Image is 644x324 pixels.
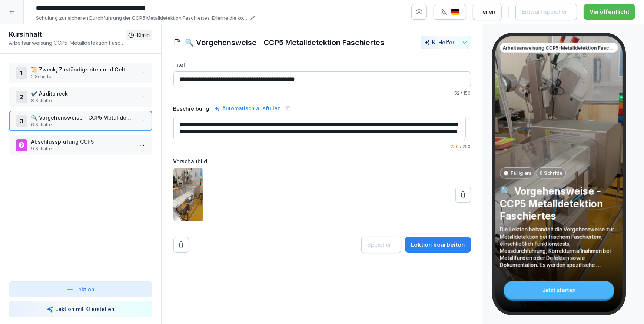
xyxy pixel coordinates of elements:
[473,4,502,20] button: Teilen
[173,105,209,113] label: Beschreibung
[499,226,618,268] p: Die Lektion behandelt die Vorgehensweise zur Metalldetektion bei frischem Faschiertem, einschließ...
[16,67,27,79] div: 1
[515,4,577,20] button: Entwurf speichern
[539,170,562,176] p: 6 Schritte
[31,121,133,128] p: 6 Schritte
[36,14,248,22] p: Schulung zur sicheren Durchführung der CCP5 Metalldetektion Faschiertes. Erlerne die korrekten Ve...
[421,36,471,49] button: KI Helfer
[9,111,152,131] div: 3🔍 Vorgehensweise - CCP5 Metalldetektion Faschiertes6 Schritte
[213,104,283,113] div: Automatisch ausfüllen
[31,146,133,152] p: 9 Schritte
[590,8,629,16] div: Veröffentlicht
[173,143,471,150] p: / 250
[31,97,133,104] p: 8 Schritte
[405,237,471,253] button: Lektion bearbeiten
[9,301,152,317] button: Lektion mit KI erstellen
[9,30,126,39] h1: Kursinhalt
[9,281,152,297] button: Lektion
[510,170,531,176] p: Fällig am
[368,241,395,249] div: Speichern
[522,8,571,16] div: Entwurf speichern
[31,114,133,121] p: 🔍 Vorgehensweise - CCP5 Metalldetektion Faschiertes
[424,39,468,46] div: KI Helfer
[173,90,471,97] p: / 150
[9,87,152,107] div: 2✔️ Auditcheck8 Schritte
[479,8,495,16] div: Teilen
[16,91,27,103] div: 2
[455,90,460,96] span: 52
[451,144,459,149] span: 250
[31,66,133,73] p: 📜 Zweck, Zuständigkeiten und Geltungsbereich
[31,138,133,146] p: Abschlussprüfung CCP5
[173,237,189,253] button: Remove
[504,281,614,299] div: Jetzt starten
[9,135,152,155] div: Abschlussprüfung CCP59 Schritte
[75,285,94,293] p: Lektion
[9,39,126,47] p: Arbeitsanweisung CCP5-Metalldetektion Faschiertes
[31,90,133,97] p: ✔️ Auditcheck
[173,168,203,221] img: tsp3a0wts28bu9pu9vt01vw9.png
[499,185,618,222] p: 🔍 Vorgehensweise - CCP5 Metalldetektion Faschiertes
[584,4,635,20] button: Veröffentlicht
[185,37,385,48] h1: 🔍 Vorgehensweise - CCP5 Metalldetektion Faschiertes
[451,9,460,16] img: de.svg
[31,73,133,80] p: 2 Schritte
[361,237,401,253] button: Speichern
[9,63,152,83] div: 1📜 Zweck, Zuständigkeiten und Geltungsbereich2 Schritte
[137,31,150,39] p: 10 min
[173,61,471,69] label: Titel
[16,115,27,127] div: 3
[55,305,114,313] p: Lektion mit KI erstellen
[502,44,615,51] p: Arbeitsanweisung CCP5-Metalldetektion Faschiertes
[173,157,471,165] label: Vorschaubild
[411,241,465,249] div: Lektion bearbeiten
